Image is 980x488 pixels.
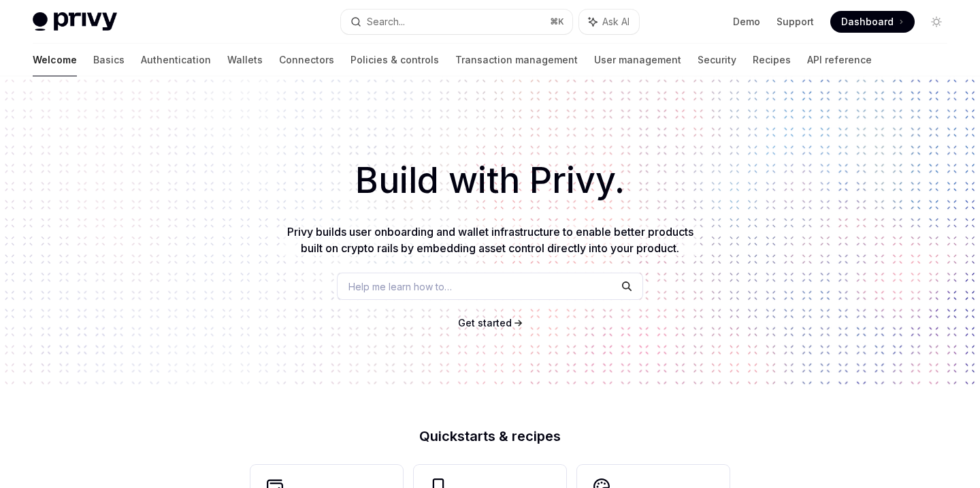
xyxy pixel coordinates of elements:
[698,44,736,76] a: Security
[348,279,452,294] span: Help me learn how to…
[227,44,263,76] a: Wallets
[777,15,814,29] a: Support
[733,15,760,29] a: Demo
[579,10,639,34] button: Ask AI
[287,225,693,255] span: Privy builds user onboarding and wallet infrastructure to enable better products built on crypto ...
[458,317,512,329] span: Get started
[841,15,894,29] span: Dashboard
[550,16,564,27] span: ⌘ K
[367,14,405,30] div: Search...
[458,316,512,330] a: Get started
[807,44,872,76] a: API reference
[455,44,578,76] a: Transaction management
[141,44,211,76] a: Authentication
[93,44,125,76] a: Basics
[594,44,681,76] a: User management
[350,44,439,76] a: Policies & controls
[279,44,334,76] a: Connectors
[250,429,730,443] h2: Quickstarts & recipes
[33,12,117,31] img: light logo
[926,11,947,33] button: Toggle dark mode
[602,15,630,29] span: Ask AI
[341,10,572,34] button: Search...⌘K
[830,11,915,33] a: Dashboard
[753,44,791,76] a: Recipes
[33,44,77,76] a: Welcome
[22,154,958,207] h1: Build with Privy.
